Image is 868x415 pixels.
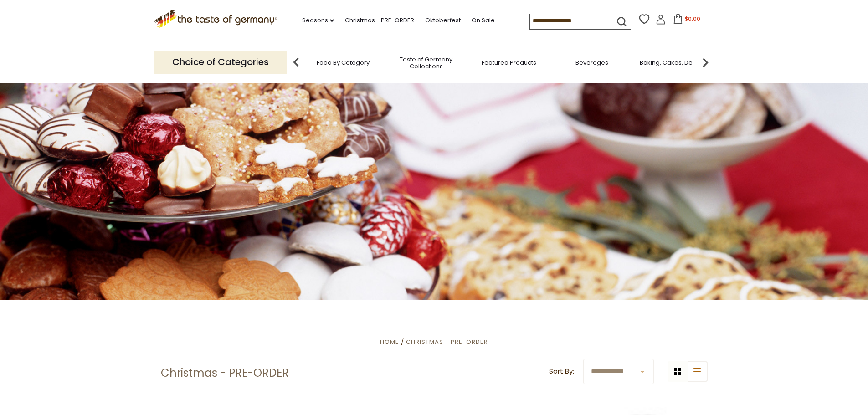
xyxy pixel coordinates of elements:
[696,53,714,72] img: next arrow
[161,366,289,380] h1: Christmas - PRE-ORDER
[302,15,334,26] a: Seasons
[549,366,574,377] label: Sort By:
[406,338,488,346] a: Christmas - PRE-ORDER
[425,15,461,26] a: Oktoberfest
[287,53,305,72] img: previous arrow
[668,14,706,27] button: $0.00
[482,59,536,66] a: Featured Products
[345,15,414,26] a: Christmas - PRE-ORDER
[154,51,287,73] p: Choice of Categories
[317,59,370,66] a: Food By Category
[380,338,399,346] a: Home
[472,15,495,26] a: On Sale
[640,59,710,66] a: Baking, Cakes, Desserts
[575,59,608,66] a: Beverages
[685,15,700,23] span: $0.00
[390,56,462,70] a: Taste of Germany Collections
